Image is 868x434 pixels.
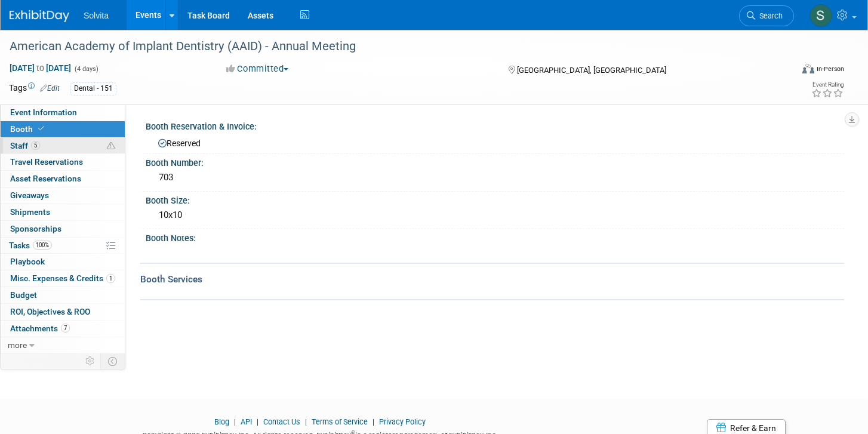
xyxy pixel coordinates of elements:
div: Reserved [155,134,835,149]
a: Misc. Expenses & Credits1 [1,270,125,287]
span: Staff [10,141,40,150]
span: Playbook [10,257,45,266]
td: Tags [9,82,60,96]
span: | [370,417,377,426]
span: ROI, Objectives & ROO [10,307,90,316]
a: Sponsorships [1,221,125,237]
a: Attachments7 [1,321,125,337]
span: 5 [31,141,40,150]
span: more [8,340,27,350]
a: Event Information [1,104,125,121]
span: (4 days) [73,65,99,73]
div: American Academy of Implant Dentistry (AAID) - Annual Meeting [5,36,773,57]
span: Booth [10,124,47,134]
span: Solvita [84,11,109,20]
span: to [35,63,46,73]
span: Travel Reservations [10,157,83,167]
a: Tasks100% [1,238,125,254]
img: Scott Campbell [809,4,832,27]
a: Playbook [1,254,125,270]
span: Sponsorships [10,224,61,233]
div: Event Rating [811,82,844,88]
td: Toggle Event Tabs [101,353,125,369]
a: Booth [1,121,125,137]
span: Attachments [10,324,70,333]
div: Booth Notes: [146,229,844,244]
a: Terms of Service [312,417,368,426]
span: | [254,417,261,426]
span: Budget [10,290,37,300]
span: Shipments [10,207,50,217]
a: Travel Reservations [1,154,125,170]
span: Search [755,11,783,20]
span: Event Information [10,107,77,117]
a: Search [739,5,794,26]
a: Contact Us [263,417,300,426]
img: ExhibitDay [10,10,69,22]
span: Misc. Expenses & Credits [10,273,115,283]
span: | [231,417,239,426]
span: | [302,417,310,426]
a: Asset Reservations [1,171,125,187]
a: Budget [1,287,125,303]
div: 10x10 [155,206,835,224]
div: Booth Services [140,273,844,286]
a: Shipments [1,204,125,220]
a: more [1,337,125,353]
button: Committed [222,63,293,75]
span: [DATE] [DATE] [9,63,72,73]
span: Giveaways [10,190,49,200]
div: 703 [155,168,835,187]
span: Potential Scheduling Conflict -- at least one attendee is tagged in another overlapping event. [107,141,115,152]
a: Staff5 [1,138,125,154]
div: Dental - 151 [70,82,116,95]
a: Edit [40,84,60,93]
i: Booth reservation complete [38,125,44,132]
a: ROI, Objectives & ROO [1,304,125,320]
span: 100% [33,241,52,250]
span: [GEOGRAPHIC_DATA], [GEOGRAPHIC_DATA] [517,66,666,75]
div: Event Format [720,62,844,80]
a: Privacy Policy [379,417,426,426]
span: Tasks [9,241,52,250]
a: Giveaways [1,187,125,204]
span: Asset Reservations [10,174,81,183]
span: 1 [106,274,115,283]
div: Booth Number: [146,154,844,169]
td: Personalize Event Tab Strip [80,353,101,369]
img: Format-Inperson.png [802,64,814,73]
a: Blog [214,417,229,426]
div: Booth Reservation & Invoice: [146,118,844,133]
div: Booth Size: [146,192,844,207]
span: 7 [61,324,70,333]
div: In-Person [816,64,844,73]
a: API [241,417,252,426]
